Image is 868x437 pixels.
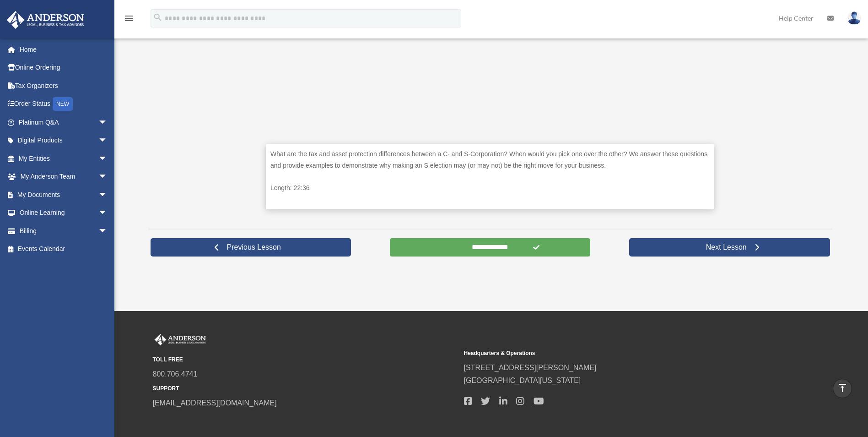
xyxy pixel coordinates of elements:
img: User Pic [847,11,861,25]
i: menu [124,13,135,24]
a: vertical_align_top [833,379,852,398]
img: Anderson Advisors Platinum Portal [4,11,87,29]
i: search [153,12,163,22]
p: Length: 22:36 [270,182,710,194]
a: [EMAIL_ADDRESS][DOMAIN_NAME] [153,399,277,407]
a: Next Lesson [629,238,830,257]
small: Headquarters & Operations [464,349,769,358]
a: Events Calendar [6,240,121,258]
i: vertical_align_top [837,382,848,393]
div: NEW [53,97,73,111]
a: Home [6,40,121,59]
a: menu [124,16,135,24]
a: Online Learningarrow_drop_down [6,204,121,222]
span: arrow_drop_down [98,222,117,240]
small: SUPPORT [153,384,458,393]
span: arrow_drop_down [98,149,117,168]
a: My Anderson Teamarrow_drop_down [6,168,121,186]
a: [STREET_ADDRESS][PERSON_NAME] [464,364,597,371]
span: arrow_drop_down [98,204,117,223]
a: Digital Productsarrow_drop_down [6,131,121,150]
span: arrow_drop_down [98,131,117,150]
span: arrow_drop_down [98,113,117,132]
a: [GEOGRAPHIC_DATA][US_STATE] [464,377,581,384]
a: Billingarrow_drop_down [6,222,121,240]
a: Platinum Q&Aarrow_drop_down [6,113,121,131]
a: My Documentsarrow_drop_down [6,186,121,204]
a: Order StatusNEW [6,95,121,114]
span: Next Lesson [699,243,754,252]
a: Tax Organizers [6,76,121,95]
a: Previous Lesson [151,238,351,257]
p: What are the tax and asset protection differences between a C- and S-Corporation? When would you ... [270,148,710,171]
small: TOLL FREE [153,355,458,365]
a: Online Ordering [6,59,121,77]
span: arrow_drop_down [98,186,117,204]
span: arrow_drop_down [98,168,117,186]
img: Anderson Advisors Platinum Portal [153,334,208,346]
a: 800.706.4741 [153,370,198,378]
a: My Entitiesarrow_drop_down [6,149,121,168]
span: Previous Lesson [220,243,288,252]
